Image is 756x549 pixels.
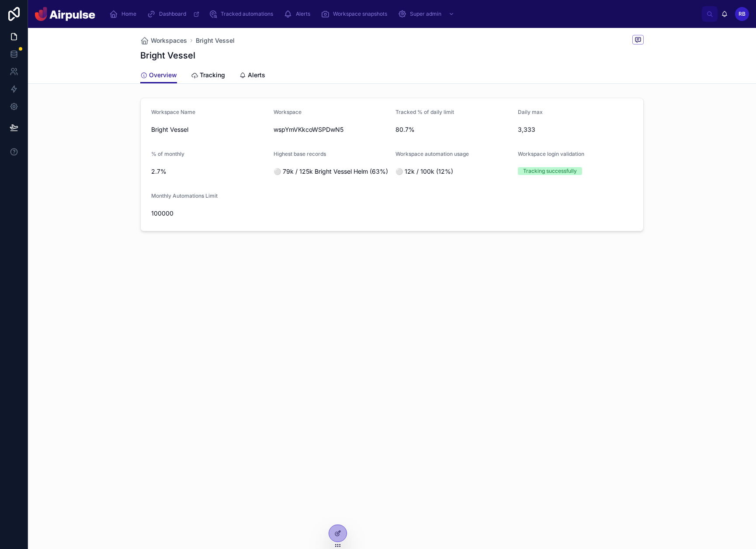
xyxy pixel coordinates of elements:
[274,167,389,176] span: ⚪️ 79k / 125k Bright Vessel Helm (63%)
[144,6,204,22] a: Dashboard
[151,109,195,115] span: Workspace Name
[395,109,454,115] span: Tracked % of daily limit
[296,10,310,17] span: Alerts
[35,7,95,21] img: App logo
[333,10,387,17] span: Workspace snapshots
[151,192,218,199] span: Monthly Automations Limit
[151,167,267,176] span: 2.7%
[518,109,543,115] span: Daily max
[191,67,225,85] a: Tracking
[518,125,633,134] span: 3,333
[410,10,441,17] span: Super admin
[200,71,225,79] span: Tracking
[151,125,267,134] span: Bright Vessel
[739,10,746,17] span: RB
[107,6,142,22] a: Home
[151,151,184,157] span: % of monthly
[221,10,273,17] span: Tracked automations
[151,36,187,45] span: Workspaces
[151,209,267,218] span: 100000
[140,49,195,62] h1: Bright Vessel
[159,10,186,17] span: Dashboard
[149,71,177,79] span: Overview
[248,71,265,79] span: Alerts
[523,167,577,175] div: Tracking successfully
[318,6,393,22] a: Workspace snapshots
[140,67,177,84] a: Overview
[395,167,511,176] span: ⚪️ 12k / 100k (12%)
[281,6,316,22] a: Alerts
[196,36,235,45] a: Bright Vessel
[395,125,511,134] span: 80.7%
[274,109,302,115] span: Workspace
[395,6,459,22] a: Super admin
[121,10,136,17] span: Home
[395,151,469,157] span: Workspace automation usage
[206,6,279,22] a: Tracked automations
[518,151,584,157] span: Workspace login validation
[274,125,389,134] span: wspYmVKkcoWSPDwN5
[102,4,702,24] div: scrollable content
[140,36,187,45] a: Workspaces
[274,151,326,157] span: Highest base records
[239,67,265,85] a: Alerts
